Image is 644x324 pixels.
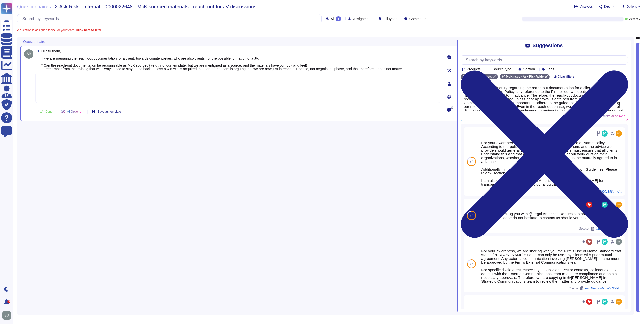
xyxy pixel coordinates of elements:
[616,130,622,137] img: user
[75,28,101,32] b: Click here to filter
[45,110,53,113] span: Done
[636,18,640,20] span: 0 / 1
[35,49,39,53] span: 1
[7,300,10,303] div: 9+
[616,239,622,245] img: user
[41,49,402,71] span: Hi risk team, If we are preparing the reach-out documentation for a client, towards counterpartie...
[59,4,256,9] span: Ask Risk - Internal - 0000022648 - McK sourced materials - reach-out for JV discussions
[24,49,33,59] img: user
[35,106,57,117] button: Done
[470,214,473,217] span: 77
[2,311,11,320] img: user
[17,29,101,32] span: A question is assigned to you or your team.
[629,18,635,20] span: Done:
[353,17,371,21] span: Assignment
[383,17,397,21] span: Fill types
[481,309,623,324] div: Thank you for your patience while we researched your inquiry. We are connecting you with @Legal A...
[604,5,612,8] span: Export
[627,5,637,8] span: Options
[451,106,453,109] span: 0
[585,287,623,290] span: Ask Risk - Internal / 0000015919 - Client is asking if/when they can mention [PERSON_NAME]
[616,299,622,305] img: user
[20,14,321,23] input: Search by keywords
[98,110,121,113] span: Save as template
[569,286,623,290] span: Source:
[336,16,341,21] div: 1
[470,160,473,163] span: 77
[580,5,593,8] span: Analytics
[574,5,593,9] button: Analytics
[463,56,628,64] input: Search by keywords
[1,310,15,321] button: user
[331,17,335,21] span: All
[88,106,125,117] button: Save as template
[409,17,426,21] span: Comments
[17,4,51,9] span: Questionnaires
[470,262,473,265] span: 77
[23,40,45,43] span: Questionnaire
[481,249,623,283] div: For your awareness, we are sharing with you the Firm’s Use of Name Standard that states [PERSON_N...
[67,110,81,113] span: AI Options
[616,202,622,208] img: user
